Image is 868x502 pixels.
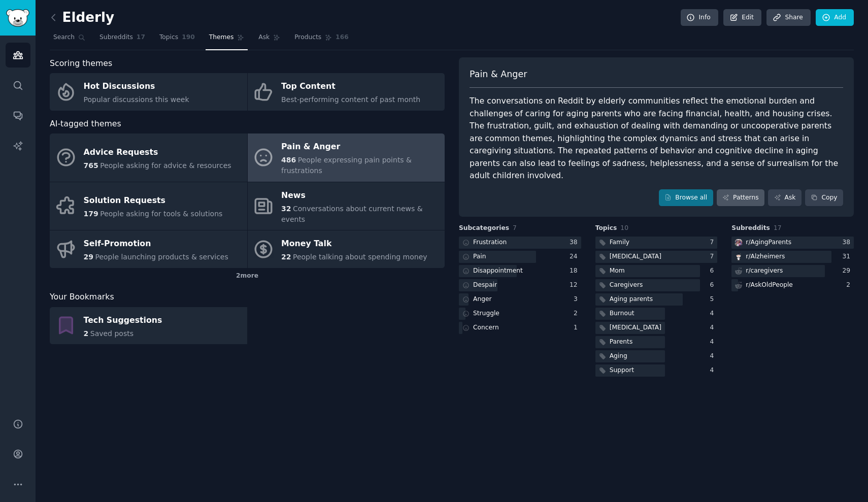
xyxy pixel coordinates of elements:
[595,322,718,334] a: [MEDICAL_DATA]4
[610,323,661,332] div: [MEDICAL_DATA]
[281,139,440,155] div: Pain & Anger
[473,266,523,276] div: Disappointment
[731,224,770,233] span: Subreddits
[248,230,445,268] a: Money Talk22People talking about spending money
[473,295,492,304] div: Anger
[766,9,810,26] a: Share
[710,352,718,361] div: 4
[731,279,854,292] a: r/AskOldPeople2
[842,266,854,276] div: 29
[459,279,581,292] a: Despair12
[459,308,581,320] a: Struggle2
[84,193,223,209] div: Solution Requests
[735,253,742,260] img: Alzheimers
[84,144,231,160] div: Advice Requests
[574,295,581,304] div: 3
[50,118,121,130] span: AI-tagged themes
[620,224,628,231] span: 10
[50,10,114,26] h2: Elderly
[681,9,718,26] a: Info
[710,366,718,375] div: 4
[281,205,291,213] span: 32
[84,95,189,104] span: Popular discussions this week
[281,187,440,204] div: News
[50,291,114,304] span: Your Bookmarks
[610,338,633,347] div: Parents
[159,33,178,42] span: Topics
[723,9,761,26] a: Edit
[610,266,625,276] div: Mom
[470,95,843,182] div: The conversations on Reddit by elderly communities reflect the emotional burden and challenges of...
[473,309,499,318] div: Struggle
[209,33,234,42] span: Themes
[610,352,627,361] div: Aging
[659,189,713,207] a: Browse all
[281,156,412,175] span: People expressing pain points & frustrations
[805,189,843,207] button: Copy
[774,224,782,231] span: 17
[610,238,629,247] div: Family
[595,364,718,377] a: Support4
[610,309,635,318] div: Burnout
[731,251,854,263] a: Alzheimersr/Alzheimers31
[610,252,661,261] div: [MEDICAL_DATA]
[50,307,247,345] a: Tech Suggestions2Saved posts
[84,253,93,261] span: 29
[156,29,198,50] a: Topics190
[595,350,718,363] a: Aging4
[84,329,89,338] span: 2
[84,236,228,252] div: Self-Promotion
[84,210,98,218] span: 179
[248,73,445,111] a: Top ContentBest-performing content of past month
[710,338,718,347] div: 4
[595,336,718,349] a: Parents4
[610,366,634,375] div: Support
[281,79,420,95] div: Top Content
[570,252,581,261] div: 24
[473,238,507,247] div: Frustration
[731,265,854,278] a: r/caregivers29
[459,265,581,278] a: Disappointment18
[842,238,854,247] div: 38
[100,210,222,218] span: People asking for tools & solutions
[570,238,581,247] div: 38
[248,182,445,230] a: News32Conversations about current news & events
[610,295,653,304] div: Aging parents
[574,323,581,332] div: 1
[574,309,581,318] div: 2
[459,322,581,334] a: Concern1
[281,253,291,261] span: 22
[50,182,247,230] a: Solution Requests179People asking for tools & solutions
[473,281,497,290] div: Despair
[281,156,296,164] span: 486
[50,29,89,50] a: Search
[710,252,718,261] div: 7
[459,251,581,263] a: Pain24
[570,266,581,276] div: 18
[710,323,718,332] div: 4
[595,265,718,278] a: Mom6
[710,281,718,290] div: 6
[248,133,445,182] a: Pain & Anger486People expressing pain points & frustrations
[50,230,247,268] a: Self-Promotion29People launching products & services
[710,238,718,247] div: 7
[731,237,854,249] a: AgingParentsr/AgingParents38
[53,33,75,42] span: Search
[50,73,247,111] a: Hot DiscussionsPopular discussions this week
[50,57,112,70] span: Scoring themes
[710,295,718,304] div: 5
[291,29,352,50] a: Products166
[137,33,145,42] span: 17
[84,312,162,328] div: Tech Suggestions
[710,266,718,276] div: 6
[293,253,427,261] span: People talking about spending money
[459,224,509,233] span: Subcategories
[746,238,791,247] div: r/ AgingParents
[90,329,133,338] span: Saved posts
[50,268,445,284] div: 2 more
[459,293,581,306] a: Anger3
[842,252,854,261] div: 31
[84,79,189,95] div: Hot Discussions
[595,251,718,263] a: [MEDICAL_DATA]7
[473,252,486,261] div: Pain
